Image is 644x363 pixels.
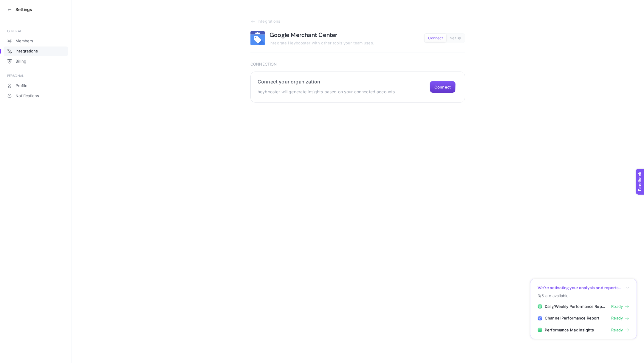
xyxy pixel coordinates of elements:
[258,79,396,85] h2: Connect your organization
[4,2,23,7] span: Feedback
[4,36,68,46] a: Members
[16,49,38,54] span: Integrations
[538,285,621,291] p: We’re activating your analysis and reports...
[4,57,68,66] a: Billing
[611,304,623,310] span: Ready
[545,304,607,310] span: Daily/Weekly Performance Report
[270,31,337,39] h1: Google Merchant Center
[611,315,623,321] span: Ready
[4,91,68,101] a: Notifications
[258,19,281,24] span: Integrations
[545,327,594,333] span: Performance Max Insights
[545,315,599,321] span: Channel Performance Report
[430,81,456,93] button: Connect
[4,81,68,91] a: Profile
[16,39,33,44] span: Members
[16,59,26,64] span: Billing
[250,19,465,24] a: Integrations
[258,88,396,95] p: heybooster will generate insights based on your connected accounts.
[16,94,39,98] span: Notifications
[611,327,629,333] a: Ready
[250,62,465,67] h3: Connection
[425,34,446,42] button: Connect
[446,34,465,42] button: Set up
[7,29,64,33] div: GENERAL
[450,36,461,41] span: Set up
[7,73,64,78] div: PERSONAL
[4,46,68,56] a: Integrations
[611,315,629,321] a: Ready
[538,293,629,299] p: 3/5 are available.
[16,7,32,12] h3: Settings
[611,327,623,333] span: Ready
[611,304,629,310] a: Ready
[270,41,374,45] span: Integrate Heybooster with other tools your team uses.
[16,83,27,88] span: Profile
[428,36,443,41] span: Connect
